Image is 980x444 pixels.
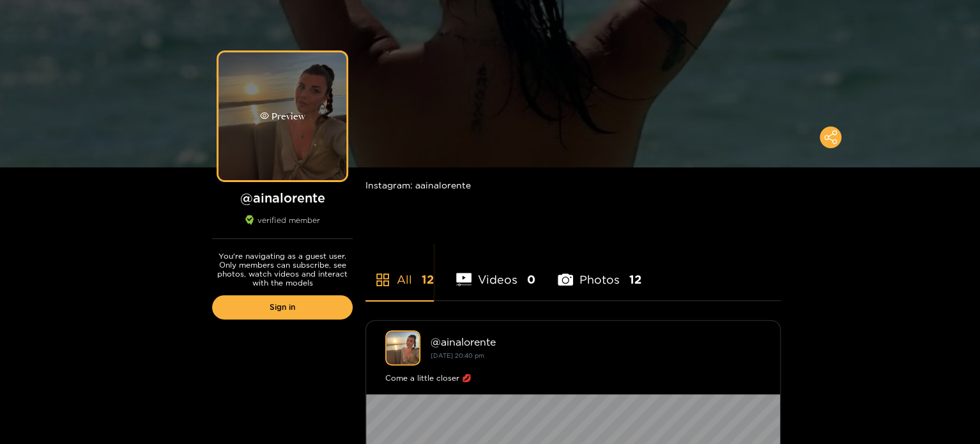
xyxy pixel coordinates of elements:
p: You're navigating as a guest user. Only members can subscribe, see photos, watch videos and inter... [212,252,353,287]
img: ainalorente [385,330,420,365]
li: Videos [456,243,535,300]
span: 12 [629,272,641,287]
span: 12 [422,272,434,287]
a: Sign in [212,295,353,319]
span: 0 [527,272,535,287]
div: Instagram: aainalorente [365,167,781,203]
div: Come a little closer 💋 [385,372,761,385]
div: verified member [212,215,353,239]
span: eye [260,111,269,120]
div: Preview [260,109,305,124]
div: @ ainalorente [431,336,761,348]
span: appstore [375,272,390,287]
h1: @ ainalorente [212,190,353,206]
small: [DATE] 20:40 pm [431,352,484,359]
li: Photos [558,243,641,300]
li: All [365,243,434,300]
